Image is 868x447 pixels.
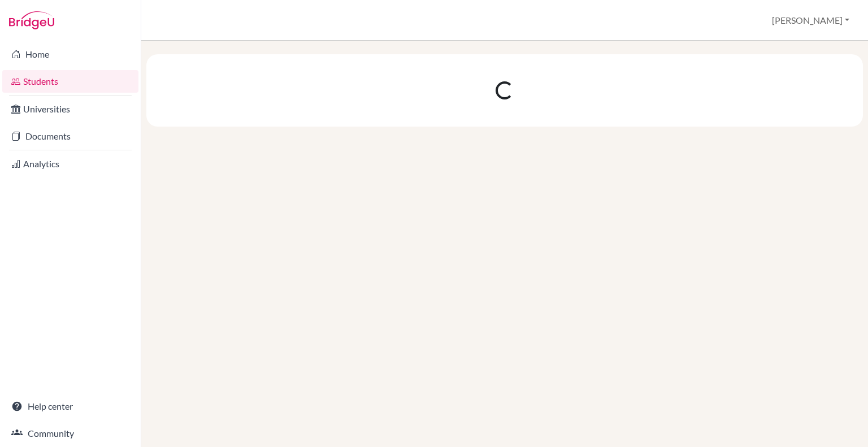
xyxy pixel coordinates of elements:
img: Bridge-U [9,11,54,29]
a: Analytics [2,153,138,175]
button: [PERSON_NAME] [767,10,854,31]
a: Universities [2,98,138,120]
a: Documents [2,125,138,147]
a: Help center [2,395,138,418]
a: Home [2,43,138,66]
a: Students [2,70,138,93]
a: Community [2,422,138,445]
